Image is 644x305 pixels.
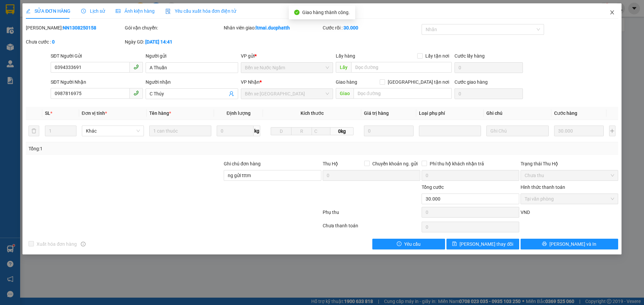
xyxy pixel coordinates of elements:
input: Ghi Chú [486,126,548,136]
span: 0kg [330,127,353,135]
span: printer [542,241,547,247]
div: Chưa cước : [26,38,123,46]
span: VP Nhận [241,79,260,85]
input: C [312,127,330,135]
span: info-circle [81,242,86,246]
input: Ghi chú đơn hàng [224,170,321,181]
button: plus [609,126,615,136]
span: Tên hàng [149,110,171,116]
button: printer[PERSON_NAME] và In [521,239,618,249]
div: [PERSON_NAME]: [26,24,123,31]
span: Tại văn phòng [525,194,614,204]
div: Trạng thái Thu Hộ [521,160,618,167]
span: save [452,241,457,247]
span: Yêu cầu [404,240,421,248]
span: exclamation-circle [397,241,401,247]
label: Hình thức thanh toán [521,184,565,190]
div: Cước rồi : [323,24,420,31]
label: Cước lấy hàng [454,53,485,59]
label: Ghi chú đơn hàng [224,161,261,166]
span: Bến xe Nước Ngầm [245,63,329,73]
div: Người gửi [146,52,238,60]
span: Thu Hộ [323,161,338,166]
span: Bến xe Hoằng Hóa [245,89,329,99]
span: edit [26,9,31,13]
span: Giao [336,88,354,99]
span: Định lượng [226,110,250,116]
span: Xuất hóa đơn hàng [34,240,79,248]
span: Lấy [336,62,351,73]
span: Ảnh kiện hàng [116,8,155,14]
span: phone [133,64,139,70]
button: delete [29,126,39,136]
span: Chưa thu [525,170,614,180]
span: Lấy hàng [336,53,355,59]
input: Cước lấy hàng [454,62,523,73]
div: Tổng: 1 [29,145,249,152]
span: Tổng cước [422,184,444,190]
button: Close [603,3,622,22]
b: ltmai.ducphatth [256,25,290,30]
span: Phí thu hộ khách nhận trả [427,160,487,167]
span: Yêu cầu xuất hóa đơn điện tử [165,8,236,14]
div: Người nhận [146,78,238,86]
span: Cước hàng [554,110,577,116]
div: Nhân viên giao: [224,24,321,31]
div: Ngày GD: [125,38,222,46]
span: [PERSON_NAME] và In [549,240,596,248]
span: [PERSON_NAME] thay đổi [460,240,513,248]
button: save[PERSON_NAME] thay đổi [446,239,519,249]
button: exclamation-circleYêu cầu [372,239,445,249]
span: Giao hàng thành công. [302,10,350,15]
div: SĐT Người Nhận [51,78,143,86]
div: Gói vận chuyển: [125,24,222,31]
input: Dọc đường [351,62,452,73]
span: phone [133,90,139,96]
span: Giao hàng [336,79,357,85]
input: R [291,127,312,135]
span: Kích thước [301,110,324,116]
th: Ghi chú [484,107,551,120]
input: VD: Bàn, Ghế [149,126,211,136]
b: [DATE] 14:41 [145,39,172,45]
span: Giá trị hàng [364,110,389,116]
span: Đơn vị tính [82,110,107,116]
div: VP gửi [241,52,333,60]
div: SĐT Người Gửi [51,52,143,60]
span: close [609,10,615,15]
span: check-circle [294,10,300,15]
b: NN1308250158 [63,25,96,30]
label: Cước giao hàng [454,79,488,85]
b: 30.000 [343,25,358,30]
span: SỬA ĐƠN HÀNG [26,8,70,14]
span: [GEOGRAPHIC_DATA] tận nơi [385,78,452,86]
th: Loại phụ phí [416,107,484,120]
input: 0 [554,126,604,136]
input: 0 [364,126,414,136]
b: 0 [52,39,55,45]
input: Dọc đường [354,88,452,99]
span: SL [45,110,50,116]
div: Chưa thanh toán [322,222,421,234]
input: Cước giao hàng [454,88,523,99]
span: Lấy tận nơi [423,52,452,60]
span: user-add [229,91,234,96]
span: Lịch sử [81,8,105,14]
span: picture [116,9,120,13]
span: kg [254,126,260,136]
div: Phụ thu [322,209,421,220]
span: Khác [86,126,140,136]
span: VND [521,210,530,215]
span: Chuyển khoản ng. gửi [370,160,420,167]
img: icon [165,9,171,14]
input: D [271,127,291,135]
span: clock-circle [81,9,86,13]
